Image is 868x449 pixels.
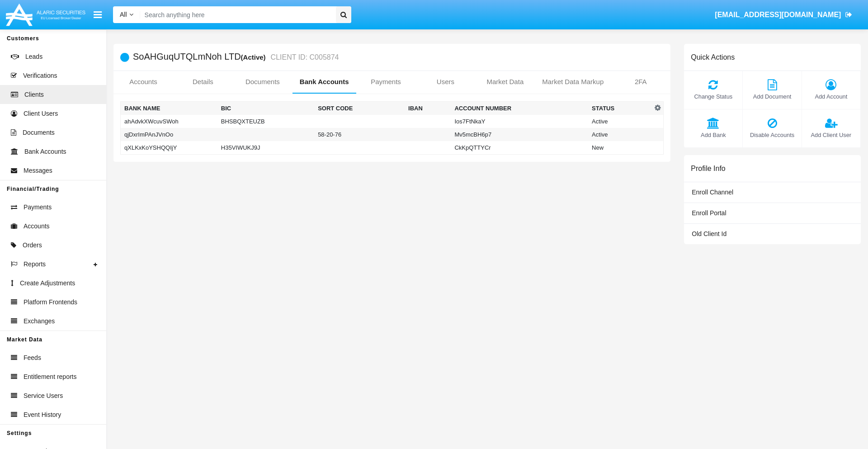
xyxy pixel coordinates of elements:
span: Event History [24,410,61,420]
span: Platform Frontends [24,298,77,307]
span: Messages [24,166,52,175]
span: Payments [24,203,52,212]
td: Active [588,128,652,141]
div: (Active) [241,52,269,62]
span: Create Adjustments [20,279,75,288]
a: Accounts [113,71,173,93]
small: CLIENT ID: C005874 [269,54,339,61]
input: Search [140,6,333,23]
span: Add Account [807,92,856,101]
span: Enroll Portal [692,209,726,217]
th: Account Number [451,102,588,115]
th: BIC [217,102,314,115]
span: Add Client User [807,131,856,139]
td: Mv5mcBH6p7 [451,128,588,141]
span: Service Users [24,391,63,401]
a: [EMAIL_ADDRESS][DOMAIN_NAME] [711,2,857,28]
span: [EMAIL_ADDRESS][DOMAIN_NAME] [715,11,841,19]
th: Sort Code [314,102,405,115]
td: CkKpQTTYCr [451,141,588,155]
td: BHSBQXTEUZB [217,115,314,128]
span: Add Bank [689,131,738,139]
span: Documents [23,128,55,137]
span: Disable Accounts [747,131,797,139]
span: Accounts [24,222,50,231]
span: All [120,11,127,18]
a: Documents [233,71,292,93]
span: Orders [23,241,42,250]
a: Market Data [475,71,535,93]
h6: Quick Actions [691,53,735,61]
td: ahAdvkXWcuvSWoh [121,115,217,128]
th: Status [588,102,652,115]
a: All [113,10,140,19]
span: Enroll Channel [692,189,733,196]
span: Old Client Id [692,230,726,237]
span: Add Document [747,92,797,101]
span: Entitlement reports [24,372,77,382]
span: Feeds [24,353,41,363]
h5: SoAHGuqUTQLmNoh LTD [133,52,339,62]
td: qjDxrImPAnJVnOo [121,128,217,141]
a: Details [173,71,233,93]
span: Client Users [24,109,58,118]
th: Bank Name [121,102,217,115]
a: Payments [356,71,416,93]
span: Leads [25,52,42,61]
a: Bank Accounts [292,71,356,93]
td: Active [588,115,652,128]
span: Exchanges [24,317,55,326]
img: Logo image [5,1,87,28]
span: Verifications [23,71,57,80]
td: qXLKxKoYSHQQIjY [121,141,217,155]
th: IBAN [405,102,451,115]
a: Users [415,71,475,93]
a: 2FA [611,71,670,93]
span: Bank Accounts [24,147,66,156]
td: H35VIWUKJ9J [217,141,314,155]
td: Ios7FtNkaY [451,115,588,128]
span: Reports [24,260,46,269]
h6: Profile Info [691,164,725,173]
span: Change Status [689,92,738,101]
span: Clients [24,90,44,99]
a: Market Data Markup [535,71,611,93]
td: 58-20-76 [314,128,405,141]
td: New [588,141,652,155]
